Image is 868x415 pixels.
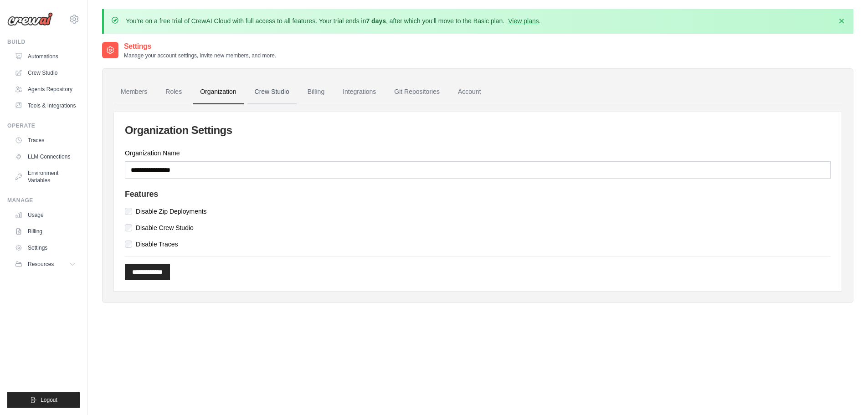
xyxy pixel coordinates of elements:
[136,240,178,249] label: Disable Traces
[247,80,297,104] a: Crew Studio
[7,392,80,408] button: Logout
[158,80,189,104] a: Roles
[193,80,243,104] a: Organization
[124,52,276,59] p: Manage your account settings, invite new members, and more.
[11,224,80,239] a: Billing
[126,16,541,26] p: You're on a free trial of CrewAI Cloud with full access to all features. Your trial ends in , aft...
[41,396,57,404] span: Logout
[366,17,386,25] strong: 7 days
[11,166,80,188] a: Environment Variables
[11,66,80,80] a: Crew Studio
[11,208,80,222] a: Usage
[508,17,539,25] a: View plans
[125,123,831,138] h2: Organization Settings
[387,80,447,104] a: Git Repositories
[7,38,80,46] div: Build
[11,149,80,164] a: LLM Connections
[7,197,80,204] div: Manage
[11,241,80,255] a: Settings
[335,80,383,104] a: Integrations
[124,41,276,52] h2: Settings
[7,122,80,129] div: Operate
[136,223,194,232] label: Disable Crew Studio
[11,257,80,272] button: Resources
[11,98,80,113] a: Tools & Integrations
[300,80,332,104] a: Billing
[125,149,831,158] label: Organization Name
[11,133,80,148] a: Traces
[113,80,154,104] a: Members
[7,12,53,26] img: Logo
[11,49,80,64] a: Automations
[136,207,207,216] label: Disable Zip Deployments
[125,190,831,200] h4: Features
[451,80,488,104] a: Account
[11,82,80,97] a: Agents Repository
[28,261,54,268] span: Resources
